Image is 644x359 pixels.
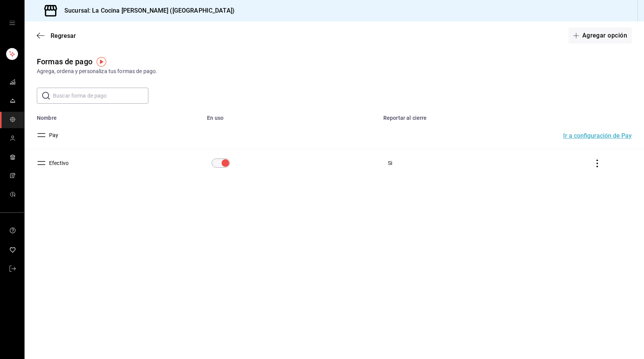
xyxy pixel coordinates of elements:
button: Efectivo [46,159,69,167]
button: drag [37,131,46,140]
button: Regresar [37,32,76,39]
table: paymentsTable [25,110,644,177]
button: drag [37,158,46,168]
input: Buscar forma de pago [53,88,148,103]
div: Agrega, ordena y personaliza tus formas de pago. [37,67,632,75]
span: Si [388,160,392,166]
div: Formas de pago [37,56,92,67]
button: Agregar opción [568,28,632,44]
button: actions [593,160,601,167]
a: Ir a configuración de Pay [563,132,632,138]
th: Reportar al cierre [379,110,554,121]
button: open drawer [9,20,15,26]
h3: Sucursal: La Cocina [PERSON_NAME] ([GEOGRAPHIC_DATA]) [58,6,235,15]
button: Pay [46,131,58,139]
span: Regresar [51,32,76,39]
th: En uso [202,110,379,121]
button: Ir a configuración de Pay [563,133,632,139]
img: Tooltip marker [97,57,106,67]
